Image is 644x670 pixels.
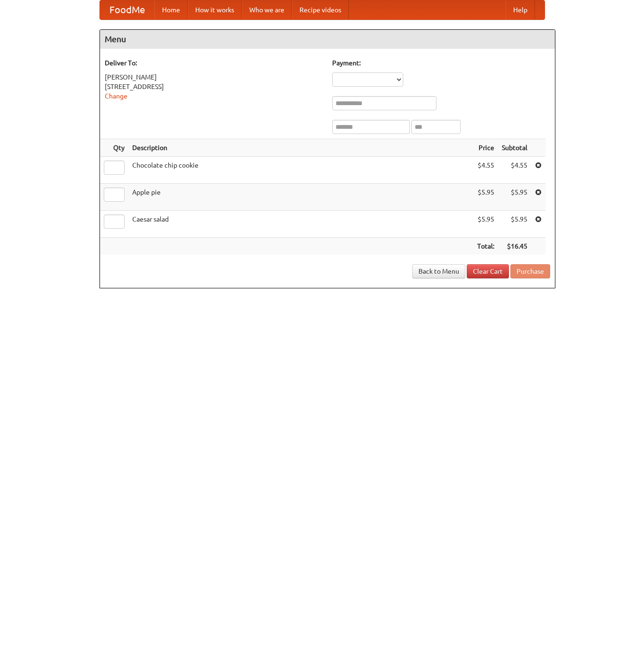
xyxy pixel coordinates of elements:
[105,72,323,82] div: [PERSON_NAME]
[506,0,535,19] a: Help
[188,0,242,19] a: How it works
[100,139,128,157] th: Qty
[105,82,323,91] div: [STREET_ADDRESS]
[154,0,188,19] a: Home
[105,58,323,68] h5: Deliver To:
[100,30,555,49] h4: Menu
[473,211,498,238] td: $5.95
[128,139,473,157] th: Description
[473,157,498,184] td: $4.55
[128,211,473,238] td: Caesar salad
[473,184,498,211] td: $5.95
[510,264,550,278] button: Purchase
[473,139,498,157] th: Price
[473,238,498,255] th: Total:
[498,139,531,157] th: Subtotal
[412,264,465,278] a: Back to Menu
[242,0,292,19] a: Who we are
[100,0,154,19] a: FoodMe
[128,184,473,211] td: Apple pie
[498,238,531,255] th: $16.45
[128,157,473,184] td: Chocolate chip cookie
[292,0,349,19] a: Recipe videos
[498,211,531,238] td: $5.95
[498,184,531,211] td: $5.95
[467,264,509,278] a: Clear Cart
[498,157,531,184] td: $4.55
[105,92,127,100] a: Change
[332,58,550,68] h5: Payment:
